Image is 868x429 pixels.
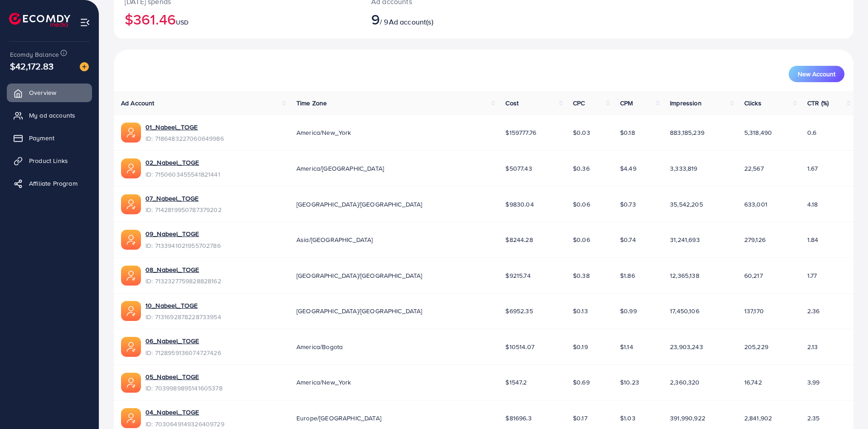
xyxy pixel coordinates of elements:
a: Overview [7,84,92,102]
span: $0.73 [620,200,636,209]
span: America/[GEOGRAPHIC_DATA] [296,164,384,173]
span: 5,318,490 [744,128,772,137]
button: New Account [789,66,844,82]
span: ID: 7142819950787379202 [145,205,222,214]
span: Europe/[GEOGRAPHIC_DATA] [296,414,381,423]
h2: / 9 [371,10,534,28]
img: ic-ads-acc.e4c84228.svg [121,408,141,428]
span: $159777.76 [505,128,536,137]
span: ID: 7131692878228733954 [145,312,221,321]
img: ic-ads-acc.e4c84228.svg [121,301,141,321]
a: 02_Nabeel_TOGE [145,158,199,167]
a: 06_Nabeel_TOGE [145,336,199,345]
span: 2.35 [807,414,820,423]
span: $10514.07 [505,342,534,351]
span: 279,126 [744,235,766,244]
a: Affiliate Program [7,174,92,192]
img: image [80,62,89,71]
span: $0.99 [620,306,637,316]
span: $1.14 [620,342,633,351]
span: America/Bogota [296,342,343,351]
span: Ad account(s) [389,17,433,27]
a: 08_Nabeel_TOGE [145,265,199,274]
span: Ecomdy Balance [10,50,59,59]
span: 35,542,205 [670,200,703,209]
span: CPC [573,99,585,108]
img: ic-ads-acc.e4c84228.svg [121,373,141,393]
span: Cost [505,99,519,108]
span: $1547.2 [505,378,527,387]
span: Asia/[GEOGRAPHIC_DATA] [296,235,373,244]
span: Clicks [744,99,761,108]
span: 3.99 [807,378,820,387]
img: ic-ads-acc.e4c84228.svg [121,194,141,214]
span: New Account [798,71,835,77]
span: $0.06 [573,235,590,244]
span: Affiliate Program [29,179,78,188]
span: $6952.35 [505,306,533,316]
span: 883,185,239 [670,128,704,137]
span: ID: 7133941021955702786 [145,241,221,250]
a: 04_Nabeel_TOGE [145,408,199,417]
span: 205,229 [744,342,768,351]
span: $0.18 [620,128,635,137]
span: $10.23 [620,378,639,387]
img: ic-ads-acc.e4c84228.svg [121,266,141,286]
h2: $361.46 [125,10,349,28]
span: 633,001 [744,200,767,209]
span: [GEOGRAPHIC_DATA]/[GEOGRAPHIC_DATA] [296,271,422,280]
span: ID: 7128959136074727426 [145,348,221,357]
span: 391,990,922 [670,414,705,423]
span: Overview [29,88,56,97]
span: $81696.3 [505,414,531,423]
span: [GEOGRAPHIC_DATA]/[GEOGRAPHIC_DATA] [296,306,422,316]
img: logo [9,13,70,27]
span: 16,742 [744,378,762,387]
span: $42,172.83 [10,59,54,73]
span: USD [176,18,189,27]
span: 17,450,106 [670,306,699,316]
a: Product Links [7,152,92,170]
span: 12,365,138 [670,271,699,280]
span: 4.18 [807,200,818,209]
span: $0.06 [573,200,590,209]
span: $0.38 [573,271,590,280]
span: America/New_York [296,378,351,387]
a: Payment [7,129,92,147]
span: Product Links [29,156,68,165]
span: 0.6 [807,128,816,137]
span: 1.67 [807,164,818,173]
a: 01_Nabeel_TOGE [145,123,198,132]
span: ID: 7186483227060649986 [145,134,224,143]
span: ID: 7132327759828828162 [145,276,221,286]
span: 31,241,693 [670,235,700,244]
span: My ad accounts [29,111,75,120]
span: 3,333,819 [670,164,697,173]
span: 2.13 [807,342,818,351]
span: 137,170 [744,306,764,316]
span: 1.84 [807,235,819,244]
span: 23,903,243 [670,342,703,351]
span: $0.74 [620,235,636,244]
span: $0.03 [573,128,590,137]
span: $5077.43 [505,164,532,173]
span: ID: 7030649149326409729 [145,419,224,429]
span: $0.69 [573,378,590,387]
span: $9215.74 [505,271,530,280]
span: 22,567 [744,164,764,173]
span: ID: 7150603455541821441 [145,170,220,179]
a: 05_Nabeel_TOGE [145,372,199,381]
a: 10_Nabeel_TOGE [145,301,198,310]
span: America/New_York [296,128,351,137]
span: ID: 7039989895141605378 [145,384,223,393]
a: 07_Nabeel_TOGE [145,194,199,203]
span: 2,841,902 [744,414,772,423]
span: $0.36 [573,164,590,173]
span: $4.49 [620,164,636,173]
span: Payment [29,133,54,143]
span: $9830.04 [505,200,533,209]
span: Impression [670,99,702,108]
span: 1.77 [807,271,817,280]
a: My ad accounts [7,106,92,124]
